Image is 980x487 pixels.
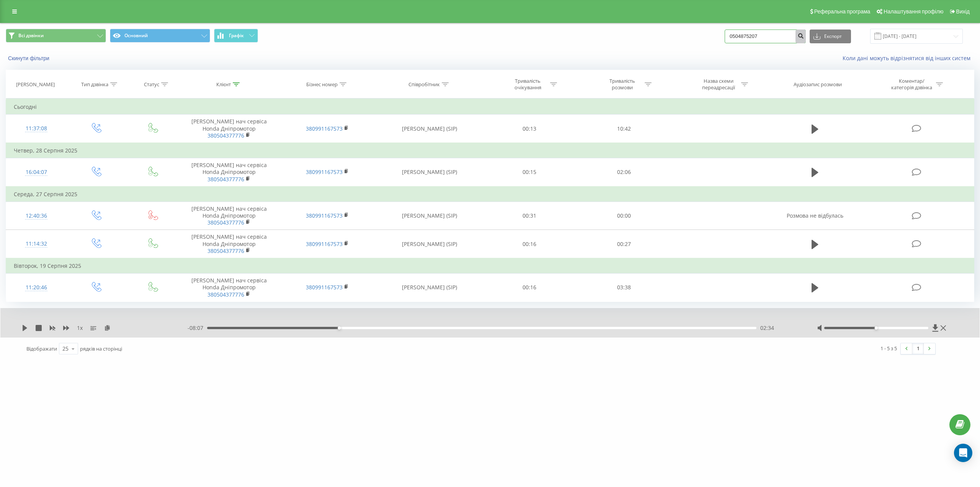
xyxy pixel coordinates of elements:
button: Основний [110,29,210,43]
button: Графік [214,29,258,43]
td: Сьогодні [6,99,974,115]
td: [PERSON_NAME] нач сервіса Honda Дніпромотор [180,158,278,187]
td: Вівторок, 19 Серпня 2025 [6,258,974,274]
td: 00:27 [577,230,671,258]
div: 11:14:32 [14,236,59,251]
div: 16:04:07 [14,165,59,180]
td: [PERSON_NAME] (SIP) [376,158,482,187]
td: 02:06 [577,158,671,187]
div: Тривалість розмови [602,78,643,91]
input: Пошук за номером [725,30,806,43]
span: - 08:07 [188,324,207,332]
span: 1 x [77,324,83,332]
span: Розмова не відбулась [787,212,843,219]
td: [PERSON_NAME] (SIP) [376,202,482,230]
span: Вихід [956,8,970,15]
a: 380504377776 [207,219,244,226]
td: [PERSON_NAME] (SIP) [376,115,482,143]
a: 380504377776 [207,132,244,139]
a: 380991167573 [306,212,343,219]
td: 10:42 [577,115,671,143]
div: Клієнт [216,81,231,88]
div: 1 - 5 з 5 [880,344,897,352]
a: 380991167573 [306,168,343,175]
td: 00:00 [577,202,671,230]
div: Коментар/категорія дзвінка [889,78,934,91]
div: Тривалість очікування [507,78,548,91]
td: [PERSON_NAME] нач сервіса Honda Дніпромотор [180,230,278,258]
td: 00:13 [482,115,577,143]
td: Четвер, 28 Серпня 2025 [6,143,974,158]
div: [PERSON_NAME] [16,81,55,88]
a: 380991167573 [306,284,343,291]
a: 380504377776 [207,247,244,254]
span: Налаштування профілю [884,8,943,15]
div: 12:40:36 [14,208,59,223]
div: Тип дзвінка [81,81,108,88]
div: 25 [62,345,69,353]
div: Accessibility label [338,326,341,330]
a: 380504377776 [207,175,244,183]
td: [PERSON_NAME] нач сервіса Honda Дніпромотор [180,202,278,230]
div: Accessibility label [875,326,878,330]
div: Аудіозапис розмови [794,81,842,88]
a: 380991167573 [306,125,343,132]
td: 00:16 [482,230,577,258]
div: Бізнес номер [306,81,338,88]
td: [PERSON_NAME] (SIP) [376,274,482,302]
td: 03:38 [577,274,671,302]
div: Статус [144,81,159,88]
div: Open Intercom Messenger [954,444,972,462]
td: 00:31 [482,202,577,230]
td: 00:16 [482,274,577,302]
div: 11:20:46 [14,280,59,295]
span: рядків на сторінці [80,345,122,352]
a: 380504377776 [207,291,244,298]
div: 11:37:08 [14,121,59,136]
td: [PERSON_NAME] (SIP) [376,230,482,258]
td: Середа, 27 Серпня 2025 [6,187,974,202]
td: [PERSON_NAME] нач сервіса Honda Дніпромотор [180,274,278,302]
button: Всі дзвінки [6,29,106,43]
a: Коли дані можуть відрізнятися вiд інших систем [843,54,974,62]
div: Співробітник [408,81,440,88]
button: Скинути фільтри [6,55,53,62]
td: 00:15 [482,158,577,187]
span: Реферальна програма [814,8,871,15]
td: [PERSON_NAME] нач сервіса Honda Дніпромотор [180,115,278,143]
a: 1 [912,343,924,354]
a: 380991167573 [306,240,343,248]
span: Графік [229,33,244,38]
span: Відображати [26,345,57,352]
button: Експорт [810,30,851,43]
span: 02:34 [760,324,774,332]
span: Всі дзвінки [18,33,44,39]
div: Назва схеми переадресації [698,78,739,91]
